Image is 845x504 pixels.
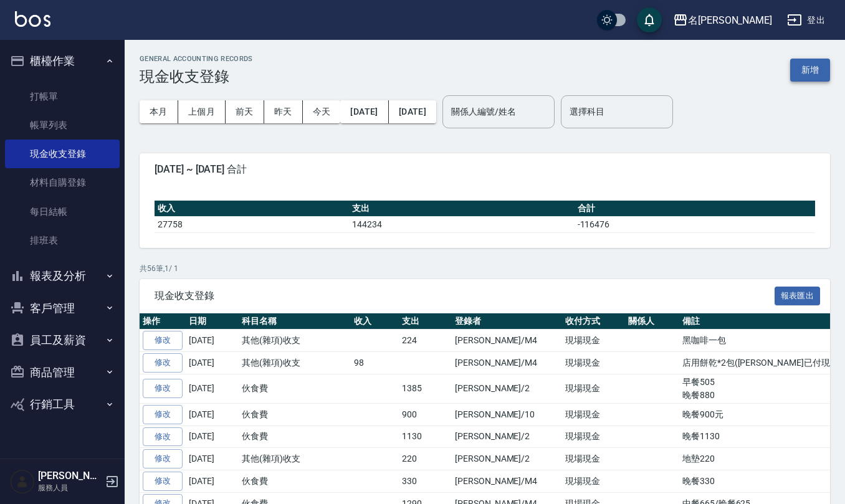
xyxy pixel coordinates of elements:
[452,403,562,426] td: [PERSON_NAME]/10
[5,260,120,292] button: 報表及分析
[239,470,351,493] td: 伙食費
[562,448,625,470] td: 現場現金
[5,197,120,226] a: 每日結帳
[688,12,772,28] div: 名[PERSON_NAME]
[38,482,102,493] p: 服務人員
[303,100,341,123] button: 今天
[140,55,253,63] h2: GENERAL ACCOUNTING RECORDS
[140,100,178,123] button: 本月
[264,100,303,123] button: 昨天
[140,263,830,274] p: 共 56 筆, 1 / 1
[140,68,253,85] h3: 現金收支登錄
[5,45,120,77] button: 櫃檯作業
[10,469,35,494] img: Person
[186,313,239,330] th: 日期
[178,100,226,123] button: 上個月
[5,324,120,356] button: 員工及薪資
[351,313,399,330] th: 收入
[575,201,815,217] th: 合計
[452,448,562,470] td: [PERSON_NAME]/2
[452,330,562,352] td: [PERSON_NAME]/M4
[790,59,830,82] button: 新增
[389,100,436,123] button: [DATE]
[452,470,562,493] td: [PERSON_NAME]/M4
[668,7,777,33] button: 名[PERSON_NAME]
[399,448,452,470] td: 220
[186,352,239,374] td: [DATE]
[5,292,120,325] button: 客戶管理
[349,201,575,217] th: 支出
[5,388,120,421] button: 行銷工具
[775,289,821,301] a: 報表匯出
[5,82,120,111] a: 打帳單
[239,448,351,470] td: 其他(雜項)收支
[562,426,625,448] td: 現場現金
[155,290,775,302] span: 現金收支登錄
[140,313,186,330] th: 操作
[143,472,183,491] a: 修改
[239,374,351,403] td: 伙食費
[575,216,815,232] td: -116476
[399,330,452,352] td: 224
[186,448,239,470] td: [DATE]
[351,352,399,374] td: 98
[562,374,625,403] td: 現場現金
[399,313,452,330] th: 支出
[143,353,183,373] a: 修改
[186,426,239,448] td: [DATE]
[143,379,183,398] a: 修改
[239,403,351,426] td: 伙食費
[399,403,452,426] td: 900
[399,470,452,493] td: 330
[239,313,351,330] th: 科目名稱
[239,330,351,352] td: 其他(雜項)收支
[155,201,349,217] th: 收入
[452,313,562,330] th: 登錄者
[562,470,625,493] td: 現場現金
[782,9,830,32] button: 登出
[186,470,239,493] td: [DATE]
[562,403,625,426] td: 現場現金
[226,100,264,123] button: 前天
[5,111,120,140] a: 帳單列表
[452,426,562,448] td: [PERSON_NAME]/2
[239,352,351,374] td: 其他(雜項)收支
[186,374,239,403] td: [DATE]
[625,313,679,330] th: 關係人
[15,11,50,27] img: Logo
[143,449,183,468] a: 修改
[562,352,625,374] td: 現場現金
[562,313,625,330] th: 收付方式
[143,405,183,424] a: 修改
[452,352,562,374] td: [PERSON_NAME]/M4
[155,216,349,232] td: 27758
[5,140,120,168] a: 現金收支登錄
[775,287,821,306] button: 報表匯出
[790,64,830,75] a: 新增
[5,168,120,197] a: 材料自購登錄
[637,7,662,32] button: save
[452,374,562,403] td: [PERSON_NAME]/2
[562,330,625,352] td: 現場現金
[186,403,239,426] td: [DATE]
[5,226,120,255] a: 排班表
[143,331,183,350] a: 修改
[349,216,575,232] td: 144234
[143,427,183,447] a: 修改
[399,374,452,403] td: 1385
[5,356,120,389] button: 商品管理
[186,330,239,352] td: [DATE]
[340,100,388,123] button: [DATE]
[155,163,815,176] span: [DATE] ~ [DATE] 合計
[239,426,351,448] td: 伙食費
[38,470,102,482] h5: [PERSON_NAME]
[399,426,452,448] td: 1130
